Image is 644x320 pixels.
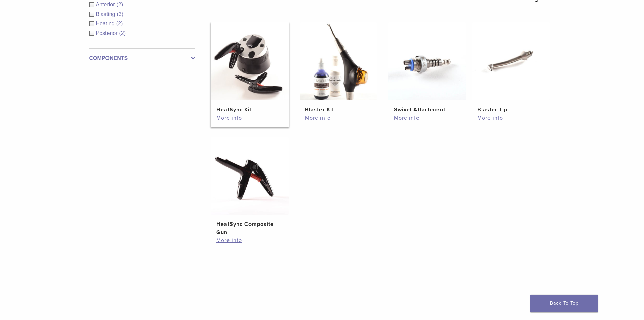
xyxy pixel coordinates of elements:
span: Posterior [96,30,119,36]
a: Blaster KitBlaster Kit [299,22,378,114]
span: (2) [116,21,123,26]
a: More info [216,236,283,244]
img: Swivel Attachment [388,22,466,100]
img: Blaster Tip [472,22,550,100]
h2: Blaster Tip [477,106,544,114]
a: Back To Top [530,295,598,312]
img: HeatSync Kit [211,22,289,100]
a: Swivel AttachmentSwivel Attachment [388,22,467,114]
label: Components [89,54,195,62]
span: (2) [119,30,126,36]
a: More info [394,114,461,122]
a: More info [216,114,283,122]
h2: HeatSync Composite Gun [216,220,283,236]
a: More info [477,114,544,122]
h2: Blaster Kit [305,106,372,114]
span: Blasting [96,11,117,17]
h2: HeatSync Kit [216,106,283,114]
a: Blaster TipBlaster Tip [472,22,550,114]
a: HeatSync Composite GunHeatSync Composite Gun [211,137,289,236]
img: HeatSync Composite Gun [211,137,289,215]
span: (2) [117,2,123,7]
a: More info [305,114,372,122]
img: Blaster Kit [300,22,377,100]
span: Heating [96,21,116,26]
h2: Swivel Attachment [394,106,461,114]
span: (3) [117,11,123,17]
a: HeatSync KitHeatSync Kit [211,22,289,114]
span: Anterior [96,2,117,7]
